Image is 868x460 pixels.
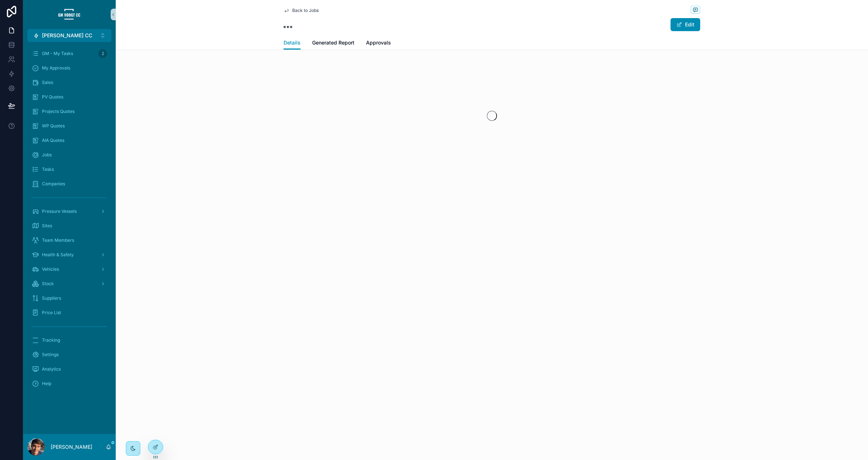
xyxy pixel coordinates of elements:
span: Approvals [366,39,391,46]
a: Stock [27,277,111,290]
div: 2 [98,49,107,58]
span: Details [284,39,301,46]
span: Companies [42,181,65,187]
img: App logo [58,9,81,20]
a: PV Quotes [27,90,111,104]
span: Jobs [42,152,52,158]
span: Team Members [42,237,74,243]
a: Jobs [27,148,111,161]
span: Generated Report [312,39,354,46]
span: Help [42,381,51,387]
a: Projects Quotes [27,105,111,118]
a: Analytics [27,363,111,376]
a: Approvals [366,36,391,51]
span: Sites [42,223,52,229]
a: Tracking [27,334,111,347]
a: WP Quotes [27,119,111,132]
span: Price List [42,310,61,316]
button: Select Button [27,29,111,42]
span: AIA Quotes [42,138,64,143]
span: My Approvals [42,65,70,71]
a: Sales [27,76,111,89]
a: Companies [27,177,111,190]
a: AIA Quotes [27,134,111,147]
span: Tracking [42,337,60,343]
span: GM - My Tasks [42,51,73,56]
a: Details [284,36,301,50]
button: Edit [671,18,700,31]
span: Tasks [42,166,54,172]
span: WP Quotes [42,123,65,129]
span: PV Quotes [42,94,63,100]
a: Price List [27,306,111,319]
span: Projects Quotes [42,109,75,114]
a: Vehicles [27,263,111,276]
span: Health & Safety [42,252,74,258]
div: scrollable content [23,42,116,400]
a: Generated Report [312,36,354,51]
a: Suppliers [27,292,111,305]
a: My Approvals [27,62,111,75]
a: GM - My Tasks2 [27,47,111,60]
a: Back to Jobs [284,8,319,13]
a: Pressure Vessels [27,205,111,218]
span: Back to Jobs [292,8,319,13]
a: Health & Safety [27,248,111,261]
span: Sales [42,80,53,85]
span: Analytics [42,366,61,372]
a: Help [27,377,111,390]
span: [PERSON_NAME] CC [42,32,92,39]
span: Pressure Vessels [42,208,77,214]
span: Stock [42,281,54,287]
a: Tasks [27,163,111,176]
a: Settings [27,348,111,361]
span: Suppliers [42,295,61,301]
p: [PERSON_NAME] [51,443,92,451]
a: Team Members [27,234,111,247]
span: Vehicles [42,266,59,272]
a: Sites [27,219,111,232]
span: Settings [42,352,59,358]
